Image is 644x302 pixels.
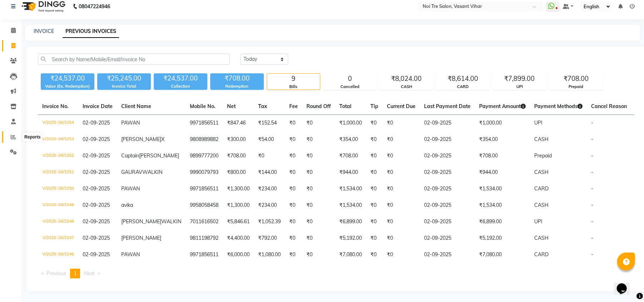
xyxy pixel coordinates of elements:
span: Tax [258,103,267,109]
span: 02-09-2025 [83,202,110,208]
span: - [591,251,593,258]
span: Invoice No. [42,103,69,109]
td: V/2025-26/3247 [38,230,78,247]
td: ₹354.00 [475,131,530,148]
span: Payment Amount [479,103,526,109]
td: ₹708.00 [335,148,366,164]
td: 9971856511 [186,247,223,263]
span: Invoice Date [83,103,113,109]
td: 02-09-2025 [420,181,475,197]
a: PREVIOUS INVOICES [63,25,119,38]
div: Prepaid [550,84,603,90]
td: ₹0 [302,247,335,263]
div: Invoice Total [97,83,151,89]
td: ₹0 [285,214,302,230]
span: WALKIN [161,218,181,225]
td: ₹800.00 [223,164,254,181]
span: - [591,235,593,241]
td: ₹5,846.61 [223,214,254,230]
td: ₹0 [285,148,302,164]
td: ₹1,300.00 [223,197,254,214]
td: 02-09-2025 [420,214,475,230]
td: 9958058458 [186,197,223,214]
td: ₹1,300.00 [223,181,254,197]
td: ₹0 [285,247,302,263]
td: V/2025-26/3248 [38,214,78,230]
td: ₹7,080.00 [475,247,530,263]
td: ₹1,052.39 [254,214,285,230]
td: ₹0 [366,230,383,247]
span: 02-09-2025 [83,136,110,142]
span: CASH [534,136,549,142]
span: Payment Methods [534,103,582,109]
td: 9971856511 [186,115,223,132]
div: 9 [267,74,320,84]
td: ₹54.00 [254,131,285,148]
span: CARD [534,251,549,258]
td: ₹0 [285,115,302,132]
td: ₹0 [302,214,335,230]
span: - [591,202,593,208]
td: ₹1,080.00 [254,247,285,263]
td: ₹0 [383,148,420,164]
td: ₹6,000.00 [223,247,254,263]
span: - [591,152,593,159]
span: - [591,169,593,175]
td: ₹234.00 [254,197,285,214]
span: - [591,136,593,142]
span: PAWAN [121,120,140,126]
td: ₹0 [285,181,302,197]
span: Client Name [121,103,151,109]
td: 9808989882 [186,131,223,148]
td: ₹4,400.00 [223,230,254,247]
span: CASH [534,202,549,208]
span: CASH [534,169,549,175]
div: UPI [493,84,546,90]
td: 02-09-2025 [420,164,475,181]
td: V/2025-26/3252 [38,148,78,164]
td: 02-09-2025 [420,247,475,263]
td: ₹0 [383,164,420,181]
span: Previous [46,270,66,277]
a: INVOICE [34,28,54,34]
td: ₹0 [366,115,383,132]
span: Total [339,103,352,109]
span: PAWAN [121,185,140,192]
td: ₹0 [302,131,335,148]
span: - [591,120,593,126]
td: ₹0 [285,131,302,148]
td: 7011616502 [186,214,223,230]
span: 02-09-2025 [83,218,110,225]
span: [PERSON_NAME] [121,218,161,225]
td: ₹0 [302,164,335,181]
div: 0 [324,74,377,84]
span: Prepaid [534,152,552,159]
td: 02-09-2025 [420,197,475,214]
td: 9899777200 [186,148,223,164]
span: - [591,185,593,192]
span: 02-09-2025 [83,185,110,192]
td: 02-09-2025 [420,131,475,148]
td: 02-09-2025 [420,230,475,247]
div: CASH [380,84,433,90]
div: Value (Ex. Redemption) [41,83,94,89]
td: ₹0 [383,181,420,197]
td: ₹0 [366,164,383,181]
td: V/2025-26/3250 [38,181,78,197]
td: ₹0 [285,197,302,214]
td: ₹0 [366,181,383,197]
div: Cancelled [324,84,377,90]
span: [PERSON_NAME] [121,235,161,241]
span: 02-09-2025 [83,120,110,126]
div: Redemption [210,83,264,89]
span: Tip [370,103,378,109]
td: ₹300.00 [223,131,254,148]
td: ₹152.54 [254,115,285,132]
span: UPI [534,120,542,126]
td: ₹0 [366,214,383,230]
td: ₹1,000.00 [475,115,530,132]
span: X [161,136,164,142]
div: CARD [437,84,490,90]
td: ₹944.00 [475,164,530,181]
span: Next [84,270,95,277]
